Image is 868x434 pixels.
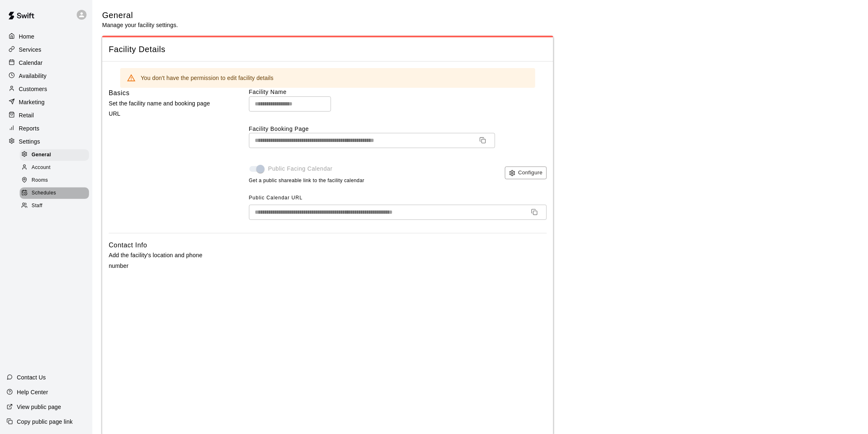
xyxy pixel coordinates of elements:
[109,88,130,98] h6: Basics
[7,122,86,135] a: Reports
[141,71,274,85] div: You don't have the permission to edit facility details
[476,134,489,147] button: Copy URL
[17,403,61,411] p: View public page
[7,135,86,148] a: Settings
[7,43,86,56] a: Services
[249,177,365,185] span: Get a public shareable link to the facility calendar
[7,109,86,121] a: Retail
[7,83,86,95] a: Customers
[20,149,89,161] div: General
[19,59,43,67] p: Calendar
[20,161,92,174] a: Account
[17,418,73,426] p: Copy public page link
[19,32,34,41] p: Home
[20,200,92,212] a: Staff
[268,164,333,173] span: Public Facing Calendar
[32,202,42,210] span: Staff
[249,195,303,201] span: Public Calendar URL
[32,151,51,159] span: General
[249,125,547,133] label: Facility Booking Page
[7,30,86,43] a: Home
[32,189,56,197] span: Schedules
[17,373,46,381] p: Contact Us
[109,240,147,251] h6: Contact Info
[20,148,92,161] a: General
[102,21,178,29] p: Manage your facility settings.
[32,176,48,185] span: Rooms
[109,44,547,55] span: Facility Details
[7,57,86,69] a: Calendar
[20,175,89,186] div: Rooms
[19,137,40,146] p: Settings
[102,10,178,21] h5: General
[19,72,47,80] p: Availability
[505,167,547,179] button: Configure
[20,200,89,212] div: Staff
[247,238,548,428] iframe: Secure address input frame
[109,250,223,271] p: Add the facility's location and phone number
[7,96,86,108] a: Marketing
[19,46,41,54] p: Services
[19,124,39,132] p: Reports
[20,187,89,199] div: Schedules
[528,206,541,219] button: Copy URL
[19,111,34,119] p: Retail
[17,388,48,396] p: Help Center
[7,70,86,82] a: Availability
[249,88,547,96] label: Facility Name
[32,164,50,172] span: Account
[20,187,92,200] a: Schedules
[109,98,223,119] p: Set the facility name and booking page URL
[19,85,47,93] p: Customers
[20,174,92,187] a: Rooms
[19,98,45,106] p: Marketing
[20,162,89,174] div: Account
